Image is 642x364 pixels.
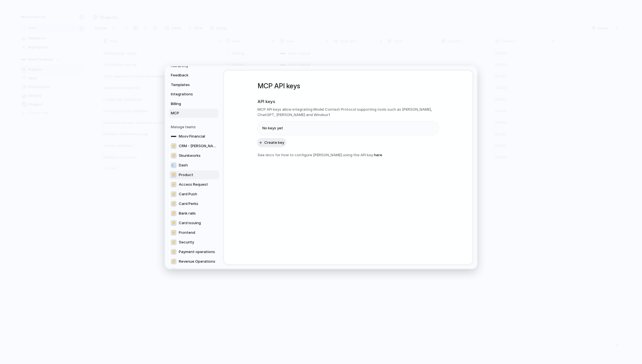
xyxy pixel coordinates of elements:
[179,201,198,207] span: Card Perks
[169,257,219,266] a: ⚡Revenue Operations
[171,259,177,264] div: ⚡
[179,230,195,235] span: Frontend
[169,170,219,179] a: ⚡Product
[171,172,177,178] div: ⚡
[179,191,197,197] span: Card Push
[258,152,439,158] h3: See docs for how to configure [PERSON_NAME] using the API key
[171,211,177,216] div: ⚡
[169,109,218,118] a: MCP
[169,190,219,199] a: ⚡Card Push
[171,249,177,255] div: ⚡
[169,199,219,208] a: ⚡Card Perks
[258,99,439,105] h2: API keys
[179,211,196,216] span: Bank rails
[169,228,219,237] a: ⚡Frontend
[169,161,219,170] a: 💨Dash
[258,107,439,118] h3: MCP API keys allow integrating Model Context Protocol supporting tools such as [PERSON_NAME], Cha...
[179,259,215,264] span: Revenue Operations
[179,249,215,255] span: Payment operations
[169,180,219,189] a: ⚡Access Request
[171,143,177,149] div: ⚡
[179,220,201,226] span: Card issuing
[169,219,219,228] a: ⚡Card issuing
[171,72,207,78] span: Feedback
[171,268,177,274] div: ⚡
[171,153,177,159] div: ⚡
[169,132,219,141] a: Moov Financial
[169,71,218,80] a: Feedback
[171,220,177,226] div: ⚡
[262,125,283,131] span: No keys yet
[179,162,188,168] span: Dash
[171,82,207,88] span: Templates
[171,101,207,107] span: Billing
[169,267,219,276] a: ⚡Customer success
[169,238,219,247] a: ⚡Security
[264,140,284,145] span: Create key
[374,153,382,157] a: here
[171,239,177,245] div: ⚡
[179,172,193,178] span: Product
[169,151,219,160] a: ⚡Skunkworks
[179,143,218,149] span: CRM - [PERSON_NAME]
[169,247,219,256] a: ⚡Payment operations
[171,191,177,197] div: ⚡
[169,90,218,99] a: Integrations
[169,80,218,89] a: Templates
[258,81,439,91] h1: MCP API keys
[169,142,219,151] a: ⚡CRM - [PERSON_NAME]
[171,91,207,97] span: Integrations
[179,268,212,274] span: Customer success
[171,162,177,168] div: 💨
[171,201,177,207] div: ⚡
[179,239,194,245] span: Security
[179,134,205,139] span: Moov Financial
[171,230,177,235] div: ⚡
[169,99,218,108] a: Billing
[169,209,219,218] a: ⚡Bank rails
[179,153,201,159] span: Skunkworks
[257,138,286,147] button: Create key
[171,110,207,116] span: MCP
[171,182,177,187] div: ⚡
[179,182,208,187] span: Access Request
[171,125,218,130] h5: Manage teams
